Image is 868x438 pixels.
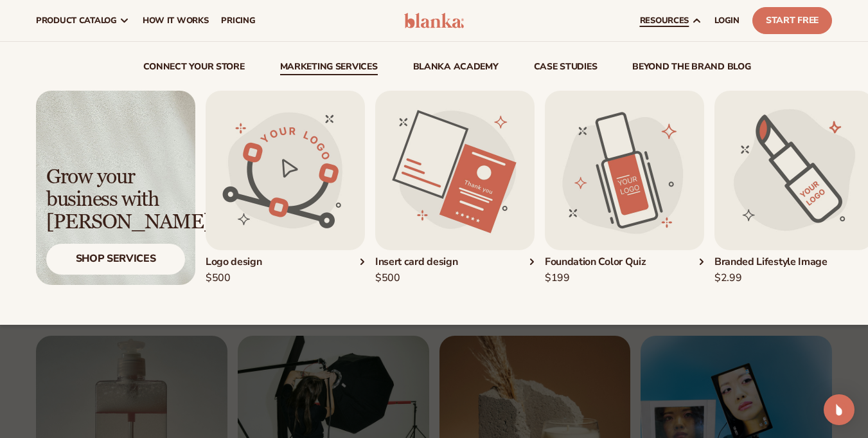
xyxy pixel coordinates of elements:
[36,91,195,285] img: Light background with shadow.
[545,269,704,285] div: $199
[375,91,535,285] a: Insert card design. Insert card design$500
[632,62,750,75] a: beyond the brand blog
[206,269,365,285] div: $500
[221,15,255,26] span: pricing
[46,166,185,234] div: Grow your business with [PERSON_NAME]
[824,394,855,425] div: Open Intercom Messenger
[206,255,365,269] div: Logo design
[46,244,185,274] div: Shop Services
[545,91,704,285] a: Foundation color quiz. Foundation Color Quiz$199
[640,15,689,26] span: resources
[206,91,365,285] div: 1 / 5
[545,255,704,269] div: Foundation Color Quiz
[280,62,378,75] a: Marketing services
[375,255,535,269] div: Insert card design
[143,15,209,26] span: How It Works
[413,62,499,75] a: Blanka Academy
[752,7,832,34] a: Start Free
[375,269,535,285] div: $500
[143,62,245,75] a: connect your store
[714,15,740,26] span: LOGIN
[206,91,365,250] img: Logo design.
[404,13,465,28] img: logo
[375,91,535,250] img: Insert card design.
[545,91,704,250] img: Foundation color quiz.
[36,91,195,285] a: Light background with shadow. Grow your business with [PERSON_NAME] Shop Services
[545,91,704,285] div: 3 / 5
[375,91,535,285] div: 2 / 5
[534,62,598,75] a: case studies
[36,15,117,26] span: product catalog
[206,91,365,285] a: Logo design. Logo design$500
